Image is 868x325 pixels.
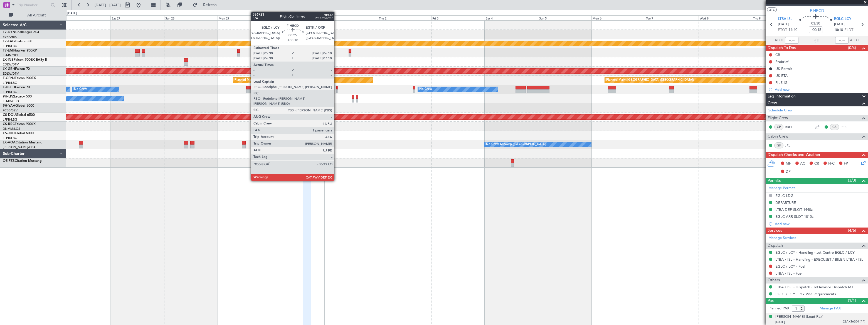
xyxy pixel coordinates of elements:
span: CS-DOU [3,113,16,117]
input: --:-- [785,37,798,44]
div: Sat 4 [485,15,538,20]
a: LFPB/LBG [3,44,17,48]
a: LFPB/LBG [3,136,17,140]
div: No Crew Antwerp ([GEOGRAPHIC_DATA]) [486,140,546,149]
a: CS-JHHGlobal 6000 [3,132,34,135]
div: Planned Maint [GEOGRAPHIC_DATA] ([GEOGRAPHIC_DATA]) [606,76,694,84]
a: LFMD/CEQ [3,99,19,103]
span: ATOT [775,38,784,43]
div: EGLC LDG [775,193,793,198]
span: T7-EAGL [3,40,16,43]
a: PBS [840,124,853,129]
a: EDLW/DTM [3,72,19,76]
span: ELDT [844,27,853,33]
div: Tue 30 [271,15,324,20]
span: Dispatch To-Dos [768,45,796,51]
span: AC [800,161,805,167]
div: Sun 28 [164,15,218,20]
span: Dispatch Checks and Weather [768,152,820,158]
span: T7-DYN [3,31,15,34]
div: Sun 5 [538,15,591,20]
span: F-GPNJ [3,77,15,80]
span: FFC [828,161,835,167]
span: All Aircraft [14,13,59,17]
div: No Crew [419,85,432,94]
div: LTBA DEP SLOT 1440z [775,207,813,212]
span: OE-FZB [3,159,15,163]
span: Pax [768,298,774,304]
a: LFPB/LBG [3,90,17,94]
span: DP [786,169,791,175]
span: EGLC LCY [834,16,851,22]
span: 9H-LPZ [3,95,14,98]
span: T7-EMI [3,49,14,52]
a: T7-EMIHawker 900XP [3,49,37,52]
a: EGLC / LCY - Pax Visa Requirements [775,292,836,296]
span: CS-JHH [3,132,15,135]
span: F-HECD [3,86,15,89]
a: Schedule Crew [768,108,793,113]
div: Thu 2 [378,15,431,20]
a: JRL [785,143,797,148]
a: EGLC / LCY - Fuel [775,264,805,269]
span: (1/1) [848,297,856,303]
a: Manage PAX [820,306,841,311]
span: Others [768,277,780,284]
div: CB [775,52,780,57]
a: LFPB/LBG [3,118,17,122]
a: LFMN/NCE [3,53,19,57]
div: Tue 7 [645,15,698,20]
a: CS-RRCFalcon 900LX [3,123,36,126]
a: EDLW/DTM [3,62,19,67]
div: EGLC ARR SLOT 1810z [775,214,813,219]
span: Permits [768,178,781,184]
span: FP [844,161,848,167]
a: 9H-YAAGlobal 5000 [3,104,34,107]
a: T7-DYNChallenger 604 [3,31,39,34]
span: ALDT [850,38,859,43]
div: UK Permit [775,66,792,71]
div: Thu 9 [752,15,805,20]
span: [DATE] [775,320,785,324]
span: [DATE] [778,22,789,27]
div: Mon 29 [218,15,271,20]
div: No Crew [74,85,87,94]
a: LTBA / ISL - Dispatch - JetAdvisor Dispatch MT [775,285,853,289]
span: (4/6) [848,228,856,233]
a: LX-AOACitation Mustang [3,141,43,144]
span: Flight Crew [768,115,788,121]
span: Dispatch [768,243,783,249]
a: F-HECDFalcon 7X [3,86,30,89]
span: [DATE] [834,22,845,27]
span: LX-INB [3,58,14,62]
a: F-GPNJFalcon 900EX [3,77,36,80]
a: LFPB/LBG [3,81,17,85]
span: Refresh [198,3,222,7]
a: LTBA / ISL - Fuel [775,271,802,276]
span: (3/3) [848,177,856,183]
div: Mon 6 [591,15,645,20]
div: Fri 26 [57,15,110,20]
div: [DATE] [67,11,77,16]
span: CS-RRC [3,123,15,126]
span: Crew [768,100,777,106]
span: CR [814,161,819,167]
span: (0/4) [848,45,856,51]
a: OE-FZBCitation Mustang [3,159,42,163]
a: LX-INBFalcon 900EX EASy II [3,58,47,62]
div: Fri 3 [431,15,485,20]
a: 9H-LPZLegacy 500 [3,95,32,98]
div: Planned Maint [GEOGRAPHIC_DATA] ([GEOGRAPHIC_DATA]) [235,76,322,84]
div: [PERSON_NAME] (Lead Pax) [775,314,823,320]
a: LTBA / ISL - Handling - EXECUJET / BILEN LTBA / ISL [775,257,863,262]
a: CS-DOUGlobal 6500 [3,113,35,117]
span: [DATE] - [DATE] [95,3,121,8]
div: Sat 27 [110,15,164,20]
div: CS [830,124,839,130]
span: 22AK16204 (PP) [843,319,865,324]
div: Add new [775,87,865,92]
a: T7-EAGLFalcon 8X [3,40,32,43]
span: 03:30 [811,21,820,26]
span: LX-GBH [3,67,15,71]
div: FILE IG [775,80,788,85]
